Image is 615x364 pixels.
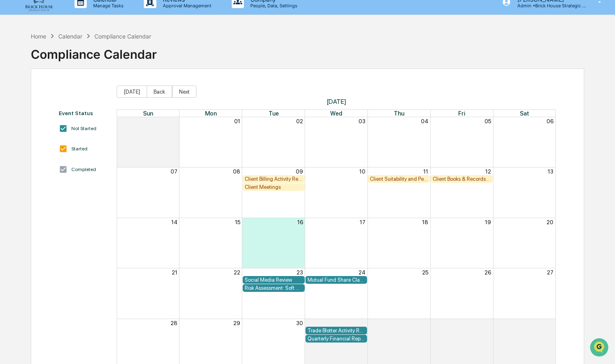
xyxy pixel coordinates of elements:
[421,320,428,326] button: 02
[143,110,153,117] span: Sun
[31,33,46,40] div: Home
[233,320,240,326] button: 29
[546,320,553,326] button: 04
[547,118,553,124] button: 06
[72,110,94,116] span: 12:26 PM
[422,219,428,225] button: 18
[172,86,196,98] button: Next
[297,219,303,225] button: 16
[8,17,147,30] p: How can we help?
[117,86,147,98] button: [DATE]
[172,269,177,276] button: 21
[269,110,279,117] span: Tue
[72,132,88,138] span: [DATE]
[94,33,151,40] div: Compliance Calendar
[422,269,428,276] button: 25
[421,118,428,124] button: 04
[234,269,240,276] button: 22
[235,219,240,225] button: 15
[234,118,240,124] button: 01
[81,201,98,207] span: Pylon
[8,62,23,76] img: 1746055101610-c473b297-6a78-478c-a979-82029cc54cd1
[8,90,54,96] div: Past conversations
[71,167,96,172] div: Completed
[485,269,491,276] button: 26
[485,118,491,124] button: 05
[360,219,365,225] button: 17
[156,3,216,9] p: Approval Management
[8,166,15,173] div: 🖐️
[547,269,553,276] button: 27
[330,110,342,117] span: Wed
[25,132,66,138] span: [PERSON_NAME]
[307,336,365,342] div: Quarterly Financial Reporting
[126,88,147,98] button: See all
[8,182,15,188] div: 🔎
[59,166,65,173] div: 🗄️
[171,320,177,326] button: 28
[307,277,365,283] div: Mutual Fund Share Class & Fee Review
[16,165,52,173] span: Preclearance
[25,110,66,116] span: [PERSON_NAME]
[245,176,303,182] div: Client Billing Activity Review
[36,70,111,76] div: We're available if you need us!
[36,62,133,70] div: Start new chat
[5,178,54,192] a: 🔎Data Lookup
[307,328,365,334] div: Trade Blotter Activity Review
[485,168,491,175] button: 12
[71,146,88,152] div: Started
[458,110,465,117] span: Fri
[589,337,611,359] iframe: Open customer support
[245,277,303,283] div: Social Media Review
[205,110,217,117] span: Mon
[16,181,51,189] span: Data Lookup
[359,269,365,276] button: 24
[433,176,491,182] div: Client Books & Records Review
[147,86,172,98] button: Back
[57,200,98,207] a: Powered byPylon
[370,176,428,182] div: Client Suitability and Performance Review
[245,285,303,291] div: Risk Assessment: Soft Dollar Kickbacks
[71,126,96,131] div: Not Started
[31,41,157,62] div: Compliance Calendar
[56,162,104,177] a: 🗄️Attestations
[67,110,70,116] span: •
[297,269,303,276] button: 23
[296,320,303,326] button: 30
[245,184,303,190] div: Client Meetings
[8,124,21,137] img: Robert Macaulay
[511,3,586,9] p: Admin • Brick House Strategic Wealth
[171,219,177,225] button: 14
[359,168,365,175] button: 10
[296,118,303,124] button: 02
[359,320,365,326] button: 01
[520,110,529,117] span: Sat
[67,165,100,173] span: Attestations
[547,219,553,225] button: 20
[58,33,82,40] div: Calendar
[484,320,491,326] button: 03
[233,168,240,175] button: 08
[171,168,177,175] button: 07
[359,118,365,124] button: 03
[8,102,21,115] img: Robert Macaulay
[244,3,301,9] p: People, Data, Settings
[548,168,553,175] button: 13
[17,62,32,76] img: 4531339965365_218c74b014194aa58b9b_72.jpg
[296,168,303,175] button: 09
[172,118,177,124] button: 31
[485,219,491,225] button: 19
[394,110,404,117] span: Thu
[87,3,128,9] p: Manage Tasks
[138,64,147,74] button: Start new chat
[423,168,428,175] button: 11
[117,98,556,105] span: [DATE]
[67,132,70,138] span: •
[59,110,109,116] div: Event Status
[5,162,56,177] a: 🖐️Preclearance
